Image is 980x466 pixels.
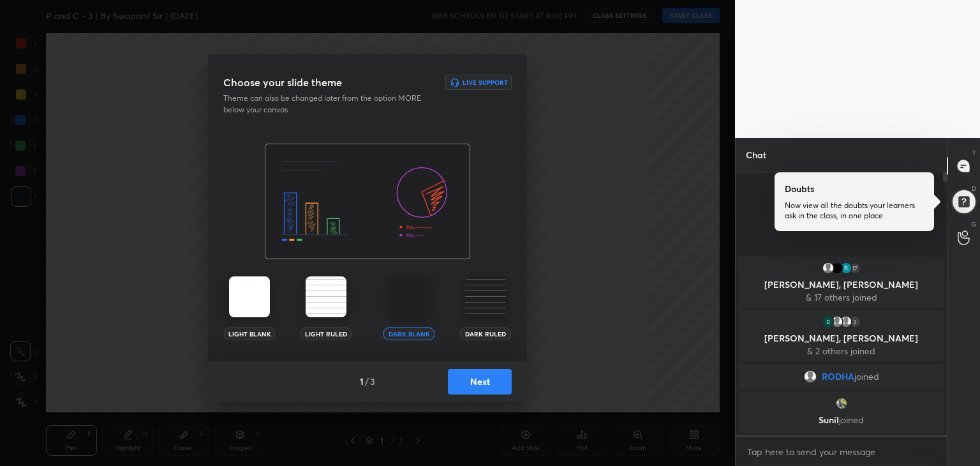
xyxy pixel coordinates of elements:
img: thumbnail.jpg [831,262,843,274]
p: [PERSON_NAME], [PERSON_NAME] [746,333,936,343]
img: thumbnail.jpg [822,315,835,328]
span: RODHA [822,372,854,382]
img: thumbnail.jpg [835,397,848,410]
div: Dark Ruled [460,327,511,340]
img: darkTheme.aa1caeba.svg [389,276,429,317]
div: 2 [849,315,861,328]
p: [PERSON_NAME], [PERSON_NAME] [746,280,936,290]
h6: Live Support [463,79,508,86]
p: G [971,220,976,229]
p: & 2 others joined [746,346,936,356]
img: default.png [831,315,843,328]
img: darkThemeBanner.f801bae7.svg [265,144,470,260]
img: default.png [804,370,817,383]
span: joined [854,372,879,382]
img: darkRuledTheme.359fb5fd.svg [465,276,506,317]
h4: 3 [370,375,375,388]
img: default.png [822,262,835,274]
img: lightRuledTheme.002cd57a.svg [306,276,346,317]
p: Sunil [746,415,936,425]
img: thumbnail.jpg [840,262,852,274]
div: Light Ruled [301,327,352,340]
div: Light Blank [224,327,275,340]
img: default.png [840,315,852,328]
p: & 17 others joined [746,292,936,303]
p: Theme can also be changed later from the option MORE below your canvas [223,93,430,116]
div: grid [736,254,947,435]
p: T [972,148,976,158]
p: D [972,184,976,193]
img: lightTheme.5bb83c5b.svg [229,276,270,317]
button: Next [448,369,512,395]
div: Dark Blank [383,327,434,340]
h3: Choose your slide theme [223,75,342,90]
div: 17 [849,262,861,274]
h4: / [365,375,369,388]
p: Chat [736,138,776,172]
span: joined [839,414,864,426]
h4: 1 [360,375,364,388]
